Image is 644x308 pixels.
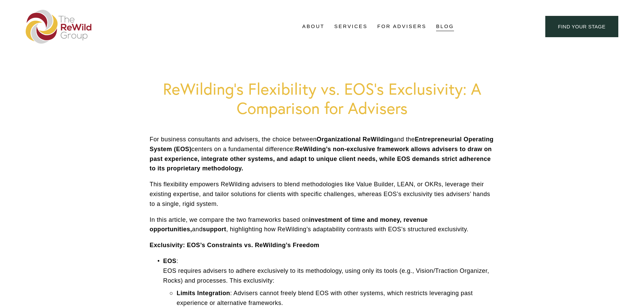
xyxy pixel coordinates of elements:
a: For Advisers [377,22,426,32]
p: This flexibility empowers ReWilding advisers to blend methodologies like Value Builder, LEAN, or ... [150,180,495,209]
span: Services [334,22,368,31]
p: In this article, we compare the two frameworks based on and , highlighting how ReWilding’s adapta... [150,215,495,235]
strong: Organizational ReWilding [317,136,393,143]
strong: Entrepreneurial Operating System (EOS) [150,136,496,152]
strong: EOS [163,258,176,264]
p: : EOS requires advisers to adhere exclusively to its methodology, using only its tools (e.g., Vis... [163,256,495,285]
strong: Limits Integration [177,290,230,297]
img: The ReWild Group [26,10,92,44]
strong: Exclusivity: EOS’s Constraints vs. ReWilding’s Freedom [150,242,319,248]
h1: ReWilding’s Flexibility vs. EOS’s Exclusivity: A Comparison for Advisers [150,79,495,118]
p: : Advisers cannot freely blend EOS with other systems, which restricts leveraging past experience... [177,288,495,308]
strong: support [202,226,226,233]
a: folder dropdown [302,22,325,32]
span: About [302,22,325,31]
a: folder dropdown [334,22,368,32]
a: Blog [436,22,454,32]
strong: ReWilding’s non-exclusive framework allows advisers to draw on past experience, integrate other s... [150,146,494,172]
a: find your stage [545,16,618,37]
p: For business consultants and advisers, the choice between and the centers on a fundamental differ... [150,135,495,173]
